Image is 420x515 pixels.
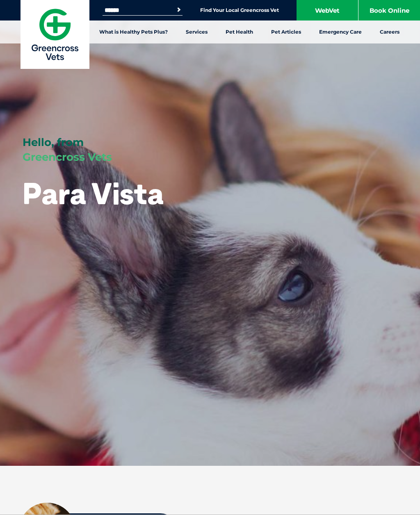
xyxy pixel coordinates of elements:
[371,21,409,43] a: Careers
[262,21,310,43] a: Pet Articles
[175,6,183,14] button: Search
[177,21,217,43] a: Services
[23,150,112,164] span: Greencross Vets
[200,7,279,14] a: Find Your Local Greencross Vet
[217,21,262,43] a: Pet Health
[23,177,164,210] h1: Para Vista
[310,21,371,43] a: Emergency Care
[23,136,84,149] span: Hello, from
[90,21,177,43] a: What is Healthy Pets Plus?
